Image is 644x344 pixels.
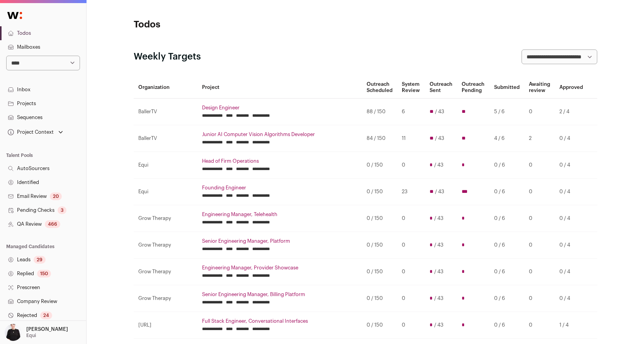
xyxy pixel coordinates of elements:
td: Equi [134,179,197,205]
div: 20 [50,192,62,200]
span: / 43 [434,269,443,275]
th: Outreach Sent [425,77,457,99]
button: Open dropdown [6,127,65,138]
td: 0 / 4 [555,205,588,232]
td: 0 / 4 [555,259,588,285]
td: 0 / 4 [555,232,588,259]
td: 11 [397,125,425,152]
th: Project [197,77,362,99]
a: Engineering Manager, Provider Showcase [202,265,357,271]
td: 0 / 6 [489,232,524,259]
div: 29 [34,256,46,264]
td: 0 / 4 [555,152,588,179]
td: 0 [397,259,425,285]
div: 466 [45,220,60,228]
td: 0 [524,205,555,232]
td: 84 / 150 [362,125,398,152]
td: 0 / 6 [489,312,524,339]
th: System Review [397,77,425,99]
div: 150 [37,270,51,278]
td: 0 / 150 [362,285,398,312]
td: 0 [524,312,555,339]
td: 0 [524,152,555,179]
td: 4 / 6 [489,125,524,152]
td: 23 [397,179,425,205]
span: / 43 [434,322,443,328]
th: Organization [134,77,197,99]
td: 0 / 150 [362,205,398,232]
td: 0 / 6 [489,179,524,205]
p: [PERSON_NAME] [26,326,68,332]
td: 0 / 6 [489,205,524,232]
td: 0 [524,259,555,285]
th: Outreach Pending [457,77,489,99]
td: 0 / 150 [362,312,398,339]
a: Engineering Manager, Telehealth [202,211,357,218]
h1: Todos [134,19,288,31]
a: Senior Engineering Manager, Platform [202,238,357,244]
img: 9240684-medium_jpg [5,324,22,341]
td: 2 [524,125,555,152]
td: 2 / 4 [555,99,588,125]
td: 0 [397,152,425,179]
div: 24 [40,312,52,319]
td: 0 [524,179,555,205]
th: Outreach Scheduled [362,77,398,99]
img: Wellfound [3,8,26,23]
td: 0 / 6 [489,259,524,285]
a: Senior Engineering Manager, Billing Platform [202,291,357,298]
td: 0 [397,285,425,312]
td: 0 [397,312,425,339]
td: 5 / 6 [489,99,524,125]
td: 0 [524,232,555,259]
a: Founding Engineer [202,185,357,191]
td: Grow Therapy [134,285,197,312]
td: 0 / 4 [555,179,588,205]
td: 0 / 6 [489,285,524,312]
td: BallerTV [134,125,197,152]
span: / 43 [435,109,444,115]
td: 0 / 4 [555,285,588,312]
th: Approved [555,77,588,99]
span: / 43 [434,162,443,168]
span: / 43 [435,189,444,195]
span: / 43 [434,295,443,301]
a: Junior AI Computer Vision Algorithms Developer [202,131,357,138]
td: Grow Therapy [134,232,197,259]
td: 0 / 150 [362,152,398,179]
p: Equi [26,332,36,339]
td: BallerTV [134,99,197,125]
td: 0 [524,99,555,125]
span: / 43 [435,135,444,141]
td: Grow Therapy [134,259,197,285]
td: 0 / 150 [362,179,398,205]
th: Submitted [489,77,524,99]
td: 0 [524,285,555,312]
a: Design Engineer [202,105,357,111]
a: Full Stack Engineer, Conversational Interfaces [202,318,357,324]
span: / 43 [434,242,443,248]
h2: Weekly Targets [134,51,201,63]
span: / 43 [434,215,443,221]
td: 0 / 150 [362,259,398,285]
td: Equi [134,152,197,179]
td: 0 / 4 [555,125,588,152]
td: 1 / 4 [555,312,588,339]
td: 6 [397,99,425,125]
div: 3 [58,206,66,214]
td: 88 / 150 [362,99,398,125]
td: 0 / 6 [489,152,524,179]
td: Grow Therapy [134,205,197,232]
th: Awaiting review [524,77,555,99]
td: [URL] [134,312,197,339]
td: 0 [397,205,425,232]
div: Project Context [6,129,54,135]
td: 0 [397,232,425,259]
a: Head of Firm Operations [202,158,357,164]
button: Open dropdown [3,324,70,341]
td: 0 / 150 [362,232,398,259]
